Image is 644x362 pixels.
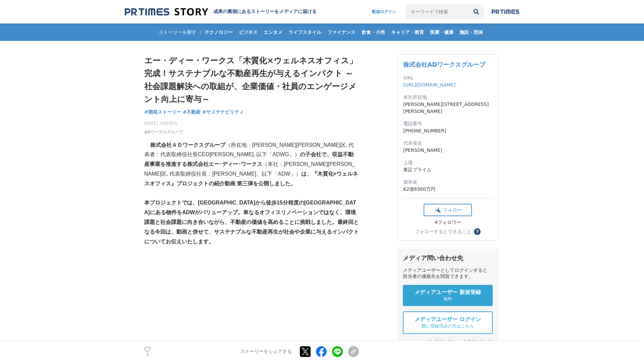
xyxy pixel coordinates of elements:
[403,74,492,81] dt: URL
[286,23,324,41] a: ライフスタイル
[403,127,492,134] dd: [PHONE_NUMBER]
[403,267,493,280] div: メディアユーザーとしてログインすると、担当者の連絡先を閲覧できます。
[403,254,493,262] div: メディア問い合わせ先
[144,109,181,116] a: #開発ストーリー
[240,349,292,355] p: ストーリーをシェアする
[150,142,225,148] strong: 株式会社ＡＤワークスグループ
[403,159,492,166] dt: 上場
[144,129,183,135] a: ADワークスグループ
[403,61,485,68] a: 株式会社ADワークスグループ
[144,120,183,126] span: [DATE] 15時30分
[403,311,493,334] a: メディアユーザー ログイン 既に登録済みの方はこちら
[261,23,285,41] a: エンタメ
[202,109,244,116] a: #サステナビリティ
[388,23,427,41] a: キャリア・教育
[427,23,456,41] a: 医療・健康
[422,323,474,329] span: 既に登録済みの方はこちら
[125,7,317,16] a: 成果の裏側にあるストーリーをメディアに届ける 成果の裏側にあるストーリーをメディアに届ける
[125,7,208,16] img: 成果の裏側にあるストーリーをメディアに届ける
[236,29,260,35] span: ビジネス
[403,285,493,306] a: メディアユーザー 新規登録 無料
[403,186,492,193] dd: 62億8300万円
[457,23,486,41] a: 施設・団体
[325,23,358,41] a: ファイナンス
[403,140,492,147] dt: 代表者名
[403,94,492,101] dt: 本社所在地
[365,4,403,19] a: 配信ログイン
[261,29,285,35] span: エンタメ
[424,204,472,216] button: フォロー
[183,109,201,115] span: #不動産
[144,200,359,244] strong: 本プロジェクトでは、[GEOGRAPHIC_DATA]から徒歩15分程度の[GEOGRAPHIC_DATA]にある物件をADWがバリューアップ。単なるオフィスリノベーションではなく、環境課題と社...
[492,9,519,14] img: prtimes
[403,101,492,115] dd: [PERSON_NAME][STREET_ADDRESS][PERSON_NAME]
[144,54,359,106] h1: エー・ディー・ワークス「木質化×ウェルネスオフィス」完成！サステナブルな不動産再生が与えるインパクト ～社会課題解決への取組が、企業価値・社員のエンゲージメント向上に寄与～
[406,4,469,19] input: キーワードで検索
[415,316,481,323] span: メディアユーザー ログイン
[144,140,359,189] p: （所在地：[PERSON_NAME][PERSON_NAME]区､代表者：代表取締役社長CEO[PERSON_NAME]､以下「ADWG」） （本社：[PERSON_NAME][PERSON_N...
[469,4,484,19] button: 検索
[144,353,151,356] p: 2
[388,29,427,35] span: キャリア・教育
[144,109,181,115] span: #開発ストーリー
[443,296,452,302] span: 無料
[359,29,388,35] span: 飲食・小売
[424,220,472,226] div: 4フォロワー
[202,29,235,35] span: テクノロジー
[202,23,235,41] a: テクノロジー
[213,9,317,15] h2: 成果の裏側にあるストーリーをメディアに届ける
[403,147,492,154] dd: [PERSON_NAME]
[236,23,260,41] a: ビジネス
[415,229,471,234] div: フォローするとできること
[427,29,456,35] span: 医療・健康
[474,228,481,235] button: ？
[202,109,244,115] span: #サステナビリティ
[415,289,481,296] span: メディアユーザー 新規登録
[457,29,486,35] span: 施設・団体
[403,166,492,173] dd: 東証プライム
[144,171,358,186] strong: は、『木質化×ウェルネスオフィス』プロジェクトの紹介動画 第三弾を公開しました。
[403,179,492,186] dt: 資本金
[359,23,388,41] a: 飲食・小売
[403,82,455,87] a: [URL][DOMAIN_NAME]
[325,29,358,35] span: ファイナンス
[403,120,492,127] dt: 電話番号
[475,229,480,234] span: ？
[286,29,324,35] span: ライフスタイル
[183,109,201,116] a: #不動産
